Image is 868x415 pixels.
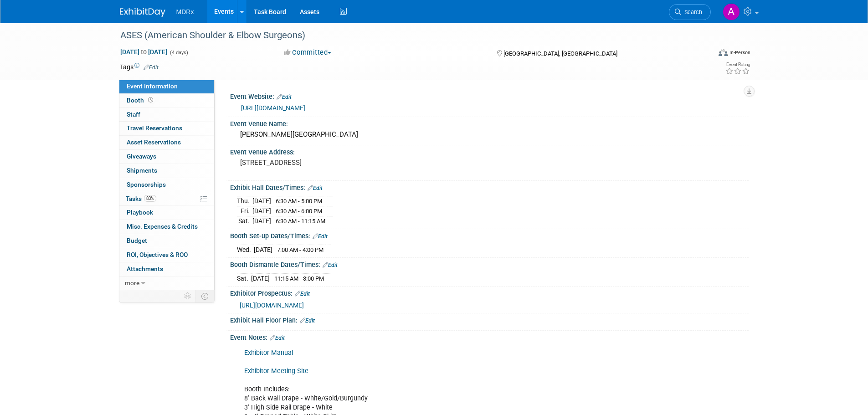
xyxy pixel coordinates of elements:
[230,145,749,157] div: Event Venue Address:
[144,195,156,202] span: 83%
[119,192,214,206] a: Tasks83%
[681,9,702,15] span: Search
[503,50,617,57] span: [GEOGRAPHIC_DATA], [GEOGRAPHIC_DATA]
[125,279,139,287] span: more
[313,233,328,240] a: Edit
[230,181,749,193] div: Exhibit Hall Dates/Times:
[725,62,750,67] div: Event Rating
[120,62,159,72] td: Tags
[144,64,159,71] a: Edit
[276,208,322,215] span: 6:30 AM - 6:00 PM
[139,48,148,56] span: to
[119,277,214,290] a: more
[146,97,155,103] span: Booth not reserved yet
[230,313,749,325] div: Exhibit Hall Floor Plan:
[270,335,285,341] a: Edit
[127,181,166,188] span: Sponsorships
[230,229,749,241] div: Booth Set-up Dates/Times:
[127,237,147,244] span: Budget
[251,273,270,283] td: [DATE]
[119,178,214,192] a: Sponsorships
[230,287,749,298] div: Exhibitor Prospectus:
[127,97,155,104] span: Booth
[127,223,198,230] span: Misc. Expenses & Credits
[119,220,214,234] a: Misc. Expenses & Credits
[723,3,740,20] img: Allison Walsh
[230,90,749,102] div: Event Website:
[119,234,214,248] a: Budget
[237,245,254,254] td: Wed.
[127,82,178,90] span: Event Information
[119,108,214,122] a: Staff
[308,185,323,191] a: Edit
[119,94,214,108] a: Booth
[119,206,214,220] a: Playbook
[277,246,324,253] span: 7:00 AM - 4:00 PM
[281,48,335,57] button: Committed
[252,196,271,206] td: [DATE]
[237,273,251,283] td: Sat.
[719,49,728,56] img: Format-Inperson.png
[252,216,271,225] td: [DATE]
[237,206,252,216] td: Fri.
[252,206,271,216] td: [DATE]
[300,318,315,324] a: Edit
[230,331,749,343] div: Event Notes:
[126,195,156,202] span: Tasks
[295,291,310,297] a: Edit
[230,258,749,270] div: Booth Dismantle Dates/Times:
[244,367,308,375] a: Exhibitor Meeting Site
[127,138,181,146] span: Asset Reservations
[276,198,322,205] span: 6:30 AM - 5:00 PM
[195,290,214,302] td: Toggle Event Tabs
[119,248,214,262] a: ROI, Objectives & ROO
[176,8,194,15] span: MDRx
[127,124,182,132] span: Travel Reservations
[277,94,292,100] a: Edit
[276,218,325,225] span: 6:30 AM - 11:15 AM
[240,159,436,167] pre: [STREET_ADDRESS]
[120,8,165,17] img: ExhibitDay
[169,50,188,56] span: (4 days)
[119,80,214,93] a: Event Information
[127,209,153,216] span: Playbook
[117,27,697,44] div: ASES (American Shoulder & Elbow Surgeons)
[669,4,711,20] a: Search
[240,302,304,309] a: [URL][DOMAIN_NAME]
[119,262,214,276] a: Attachments
[119,136,214,149] a: Asset Reservations
[180,290,196,302] td: Personalize Event Tab Strip
[323,262,338,268] a: Edit
[120,48,168,56] span: [DATE] [DATE]
[127,265,163,272] span: Attachments
[254,245,272,254] td: [DATE]
[274,275,324,282] span: 11:15 AM - 3:00 PM
[230,117,749,128] div: Event Venue Name:
[237,196,252,206] td: Thu.
[237,216,252,225] td: Sat.
[657,47,751,61] div: Event Format
[119,164,214,178] a: Shipments
[119,122,214,135] a: Travel Reservations
[729,49,750,56] div: In-Person
[127,251,188,258] span: ROI, Objectives & ROO
[119,150,214,164] a: Giveaways
[241,104,305,112] a: [URL][DOMAIN_NAME]
[244,349,293,357] a: Exhibitor Manual
[237,128,742,142] div: [PERSON_NAME][GEOGRAPHIC_DATA]
[127,153,156,160] span: Giveaways
[127,167,157,174] span: Shipments
[127,111,140,118] span: Staff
